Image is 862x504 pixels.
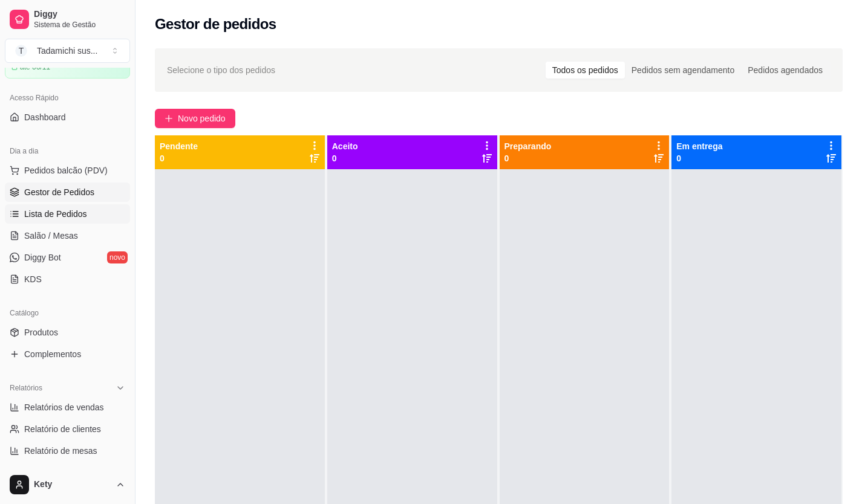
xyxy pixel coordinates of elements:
p: Aceito [332,140,358,152]
p: 0 [160,152,198,164]
span: Relatórios de vendas [24,401,104,413]
a: Dashboard [5,108,130,127]
a: Relatório de mesas [5,441,130,460]
a: Produtos [5,323,130,342]
div: Pedidos sem agendamento [625,62,741,79]
span: Salão / Mesas [24,230,78,242]
p: 0 [332,152,358,164]
span: Selecione o tipo dos pedidos [167,63,275,77]
button: Novo pedido [155,109,235,128]
span: Relatório de mesas [24,445,97,457]
p: Preparando [504,140,552,152]
button: Pedidos balcão (PDV) [5,161,130,180]
span: Dashboard [24,111,66,123]
span: Relatório de clientes [24,423,101,435]
div: Catálogo [5,303,130,323]
span: Diggy [34,9,125,20]
div: Todos os pedidos [546,62,625,79]
a: Diggy Botnovo [5,248,130,267]
a: Salão / Mesas [5,226,130,245]
span: Lista de Pedidos [24,208,87,220]
span: Produtos [24,326,58,338]
span: T [15,45,27,57]
p: Pendente [160,140,198,152]
a: Relatório de fidelidadenovo [5,463,130,482]
div: Acesso Rápido [5,88,130,108]
span: Relatórios [10,383,42,393]
p: 0 [504,152,552,164]
a: Gestor de Pedidos [5,183,130,202]
span: Gestor de Pedidos [24,186,94,198]
span: Kety [34,479,111,490]
span: Sistema de Gestão [34,20,125,30]
a: KDS [5,270,130,289]
div: Dia a dia [5,141,130,161]
a: Relatórios de vendas [5,398,130,417]
span: Diggy Bot [24,251,61,263]
span: Complementos [24,348,81,360]
h2: Gestor de pedidos [155,15,276,34]
a: DiggySistema de Gestão [5,5,130,34]
span: plus [165,114,173,123]
button: Kety [5,470,130,499]
div: Tadamichi sus ... [37,45,97,57]
button: Select a team [5,39,130,63]
span: KDS [24,273,42,285]
a: Complementos [5,344,130,364]
span: Novo pedido [178,112,226,125]
a: Lista de Pedidos [5,204,130,224]
div: Pedidos agendados [741,62,829,79]
span: Pedidos balcão (PDV) [24,164,108,176]
p: Em entrega [676,140,722,152]
p: 0 [676,152,722,164]
a: Relatório de clientes [5,419,130,439]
